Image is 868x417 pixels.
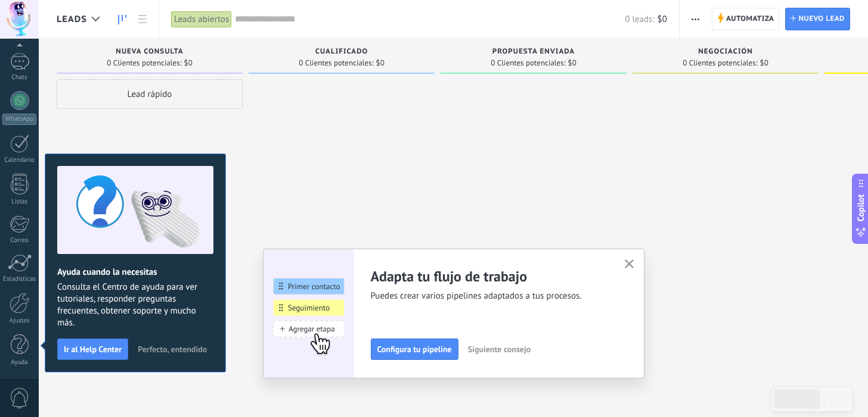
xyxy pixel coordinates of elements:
[371,338,458,360] button: Configura tu pipeline
[798,8,845,30] span: Nuevo lead
[371,267,610,286] h2: Adapta tu flujo de trabajo
[658,14,667,25] span: $0
[132,8,153,31] a: Lista
[698,48,753,56] span: Negociación
[255,48,429,58] div: Cualificado
[2,114,36,125] div: WhatsApp
[712,8,780,30] a: Automatiza
[463,340,536,358] button: Siguiente consejo
[2,317,37,325] div: Ajustes
[687,8,704,30] button: Más
[726,8,774,30] span: Automatiza
[116,48,183,56] span: Nueva consulta
[625,14,654,25] span: 0 leads:
[57,79,243,109] div: Lead rápido
[64,345,122,353] span: Ir al Help Center
[760,59,768,67] span: $0
[184,59,193,67] span: $0
[785,8,850,30] a: Nuevo lead
[371,290,610,302] span: Puedes crear varios pipelines adaptados a tus procesos.
[132,340,212,358] button: Perfecto, entendido
[57,266,213,278] h2: Ayuda cuando la necesitas
[299,59,373,67] span: 0 Clientes potenciales:
[2,156,37,164] div: Calendario
[2,198,37,206] div: Listas
[63,48,237,58] div: Nueva consulta
[2,74,37,81] div: Chats
[492,48,575,56] span: Propuesta enviada
[683,59,757,67] span: 0 Clientes potenciales:
[447,48,621,58] div: Propuesta enviada
[57,338,128,360] button: Ir al Help Center
[2,237,37,244] div: Correo
[57,14,87,25] span: Leads
[377,345,452,353] span: Configura tu pipeline
[491,59,565,67] span: 0 Clientes potenciales:
[568,59,576,67] span: $0
[2,275,37,283] div: Estadísticas
[468,345,531,353] span: Siguiente consejo
[171,11,232,28] div: Leads abiertos
[107,59,181,67] span: 0 Clientes potenciales:
[138,345,207,353] span: Perfecto, entendido
[57,281,213,329] span: Consulta el Centro de ayuda para ver tutoriales, responder preguntas frecuentes, obtener soporte ...
[855,194,867,221] span: Copilot
[376,59,385,67] span: $0
[638,48,813,58] div: Negociación
[315,48,368,56] span: Cualificado
[2,359,37,366] div: Ayuda
[112,8,132,31] a: Leads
